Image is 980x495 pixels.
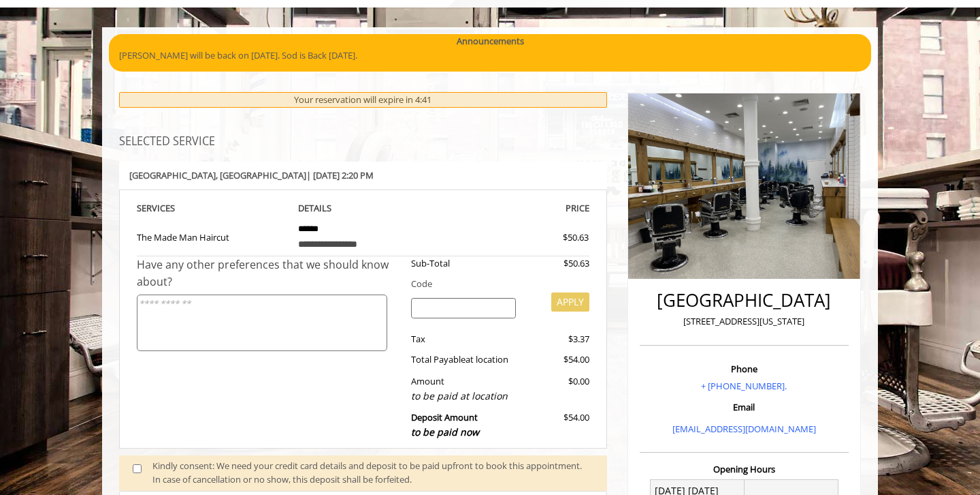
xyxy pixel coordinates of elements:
a: [EMAIL_ADDRESS][DOMAIN_NAME] [672,423,816,435]
div: $3.37 [526,332,589,346]
h2: [GEOGRAPHIC_DATA] [643,290,845,310]
th: DETAILS [288,200,439,216]
h3: Email [643,402,845,412]
div: Amount [401,374,527,404]
div: Sub-Total [401,256,527,271]
span: to be paid now [411,425,479,438]
h3: Phone [643,364,845,374]
button: APPLY [551,292,589,312]
a: + [PHONE_NUMBER]. [701,380,787,392]
b: [GEOGRAPHIC_DATA] | [DATE] 2:20 PM [129,169,374,181]
div: Your reservation will expire in 4:41 [119,92,607,108]
div: Tax [401,332,527,346]
h3: SELECTED SERVICE [119,136,607,148]
th: SERVICE [137,200,288,216]
td: The Made Man Haircut [137,215,288,256]
div: Total Payable [401,352,527,367]
span: at location [465,353,508,365]
th: PRICE [438,200,589,216]
b: Announcements [457,34,524,48]
div: $50.63 [514,230,589,245]
div: Kindly consent: We need your credit card details and deposit to be paid upfront to book this appo... [152,459,593,487]
div: $0.00 [526,374,589,404]
div: to be paid at location [411,389,517,404]
span: , [GEOGRAPHIC_DATA] [216,169,306,181]
p: [STREET_ADDRESS][US_STATE] [643,314,845,329]
h3: Opening Hours [640,464,849,474]
div: Code [401,277,589,291]
b: Deposit Amount [411,411,479,438]
span: S [170,202,175,214]
div: $54.00 [526,352,589,367]
div: $54.00 [526,410,589,440]
p: [PERSON_NAME] will be back on [DATE]. Sod is Back [DATE]. [119,48,861,63]
div: $50.63 [526,256,589,271]
div: Have any other preferences that we should know about? [137,256,401,291]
